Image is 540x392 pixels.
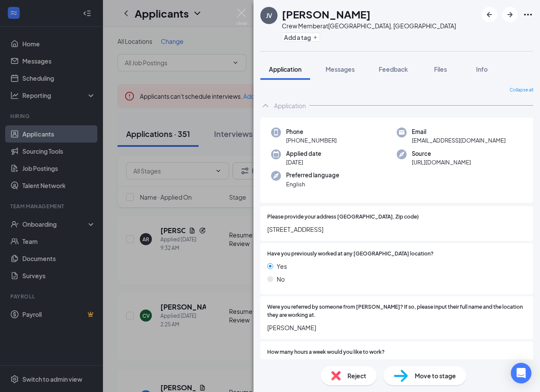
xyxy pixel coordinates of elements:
svg: ChevronUp [260,100,271,111]
span: Application [269,65,302,73]
span: Were you referred by someone from [PERSON_NAME]? If so, please input their full name and the loca... [267,303,526,319]
span: Yes [277,261,287,271]
svg: ArrowLeftNew [484,9,495,20]
span: [PHONE_NUMBER] [286,136,337,145]
div: Application [274,101,306,110]
span: [EMAIL_ADDRESS][DOMAIN_NAME] [412,136,506,145]
div: Crew Member at [GEOGRAPHIC_DATA], [GEOGRAPHIC_DATA] [282,21,456,30]
span: Collapse all [510,87,533,94]
span: English [286,180,339,188]
button: ArrowRight [502,7,518,22]
span: Have you previously worked at any [GEOGRAPHIC_DATA] location? [267,250,434,258]
span: Move to stage [415,371,456,380]
span: Applied date [286,149,321,158]
span: No [277,274,285,284]
button: PlusAdd a tag [282,33,320,42]
svg: Plus [313,35,318,40]
svg: ArrowRight [505,9,515,20]
span: [URL][DOMAIN_NAME] [412,158,471,167]
span: Source [412,149,471,158]
svg: Ellipses [523,9,533,20]
span: Email [412,128,506,136]
span: [DATE] [286,158,321,167]
h1: [PERSON_NAME] [282,7,371,21]
div: Open Intercom Messenger [511,363,531,383]
span: Files [434,65,447,73]
span: [STREET_ADDRESS] [267,225,526,234]
span: Messages [326,65,355,73]
span: Reject [347,371,366,380]
span: How many hours a week would you like to work? [267,348,385,356]
span: Info [476,65,488,73]
span: Phone [286,128,337,136]
span: Preferred language [286,171,339,179]
span: [PERSON_NAME] [267,323,526,332]
button: ArrowLeftNew [482,7,497,22]
div: JV [266,11,272,20]
span: Feedback [379,65,408,73]
span: Please provide your address [GEOGRAPHIC_DATA], Zip code) [267,213,419,221]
